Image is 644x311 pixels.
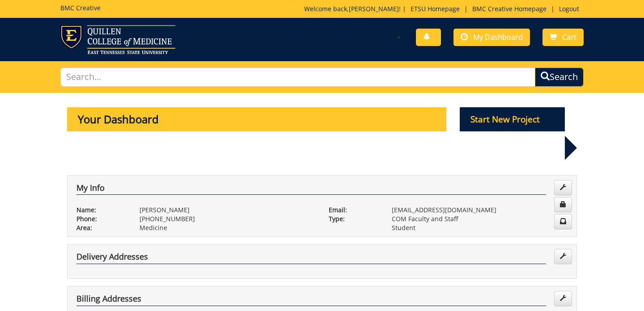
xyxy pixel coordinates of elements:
[60,25,175,54] img: ETSU logo
[76,214,126,223] p: Phone:
[67,107,446,131] p: Your Dashboard
[392,206,568,214] p: [EMAIL_ADDRESS][DOMAIN_NAME]
[554,180,572,195] a: Edit Info
[140,206,315,214] p: [PERSON_NAME]
[555,4,584,13] a: Logout
[562,32,576,42] span: Cart
[304,4,584,13] p: Welcome back, ! | | |
[392,223,568,232] p: Student
[76,184,546,195] h4: My Info
[406,4,464,13] a: ETSU Homepage
[542,29,584,46] a: Cart
[60,67,535,87] input: Search...
[76,252,546,264] h4: Delivery Addresses
[329,206,378,214] p: Email:
[76,206,126,214] p: Name:
[554,291,572,306] a: Edit Addresses
[460,116,565,124] a: Start New Project
[554,249,572,264] a: Edit Addresses
[453,29,530,46] a: My Dashboard
[329,214,378,223] p: Type:
[76,294,546,306] h4: Billing Addresses
[460,107,565,131] p: Start New Project
[392,214,568,223] p: COM Faculty and Staff
[473,32,523,42] span: My Dashboard
[468,4,551,13] a: BMC Creative Homepage
[140,223,315,232] p: Medicine
[140,214,315,223] p: [PHONE_NUMBER]
[554,214,572,229] a: Change Communication Preferences
[76,223,126,232] p: Area:
[535,67,584,87] button: Search
[554,197,572,212] a: Change Password
[60,4,101,11] h5: BMC Creative
[349,4,399,13] a: [PERSON_NAME]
